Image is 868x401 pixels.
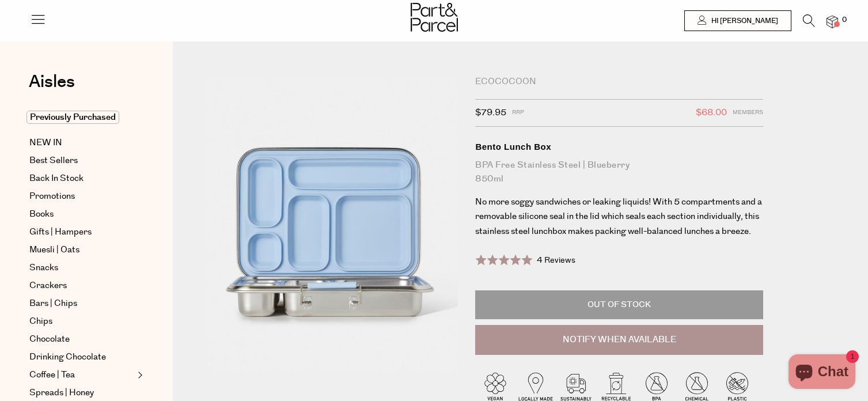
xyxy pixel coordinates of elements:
[29,297,134,311] a: Bars | Chips
[475,158,763,186] div: BPA Free Stainless Steel | Blueberry 850ml
[475,76,763,88] div: Ecococoon
[29,332,70,346] span: Chocolate
[29,172,134,186] a: Back In Stock
[29,243,79,257] span: Muesli | Oats
[29,386,94,400] span: Spreads | Honey
[29,136,62,150] span: NEW IN
[29,315,134,328] a: Chips
[29,332,134,346] a: Chocolate
[512,105,524,120] span: RRP
[29,279,134,293] a: Crackers
[475,325,763,355] button: Notify When Available
[29,297,77,311] span: Bars | Chips
[29,279,67,293] span: Crackers
[696,105,727,120] span: $68.00
[475,290,763,319] p: Out of Stock
[708,16,778,26] span: Hi [PERSON_NAME]
[29,111,134,124] a: Previously Purchased
[537,255,575,266] span: 4 Reviews
[26,111,119,124] span: Previously Purchased
[29,350,134,364] a: Drinking Chocolate
[29,261,134,275] a: Snacks
[475,105,506,120] span: $79.95
[411,3,458,32] img: Part&Parcel
[29,225,134,239] a: Gifts | Hampers
[29,368,75,382] span: Coffee | Tea
[29,243,134,257] a: Muesli | Oats
[29,154,134,168] a: Best Sellers
[785,354,859,392] inbox-online-store-chat: Shopify online store chat
[29,136,134,150] a: NEW IN
[29,315,52,328] span: Chips
[475,196,762,237] span: No more soggy sandwiches or leaking liquids! With 5 compartments and a removable silicone seal in...
[29,261,58,275] span: Snacks
[29,154,78,168] span: Best Sellers
[29,207,54,221] span: Books
[29,368,134,382] a: Coffee | Tea
[839,15,850,25] span: 0
[29,207,134,221] a: Books
[29,350,106,364] span: Drinking Chocolate
[29,69,75,94] span: Aisles
[475,141,763,153] div: Bento Lunch Box
[29,190,75,203] span: Promotions
[827,16,838,28] a: 0
[733,105,763,120] span: Members
[135,368,143,382] button: Expand/Collapse Coffee | Tea
[29,386,134,400] a: Spreads | Honey
[29,225,92,239] span: Gifts | Hampers
[29,172,84,186] span: Back In Stock
[29,73,75,102] a: Aisles
[207,76,458,372] img: Bento Lunch Box
[684,10,791,31] a: Hi [PERSON_NAME]
[29,190,134,203] a: Promotions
